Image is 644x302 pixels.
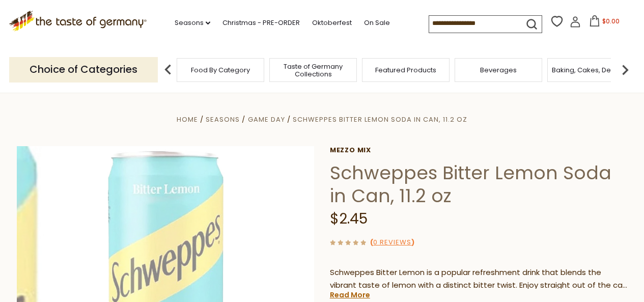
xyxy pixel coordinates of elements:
a: Seasons [206,115,240,124]
a: Seasons [175,17,210,29]
img: next arrow [615,60,635,80]
a: Food By Category [191,66,250,74]
a: Home [177,115,198,124]
button: $0.00 [583,15,626,31]
span: ( ) [370,237,414,247]
a: Oktoberfest [312,17,352,29]
a: Beverages [480,66,517,74]
a: Read More [330,290,370,300]
a: 0 Reviews [373,237,411,248]
span: $2.45 [330,209,368,229]
a: Taste of Germany Collections [272,63,354,78]
p: Schweppes Bitter Lemon is a popular refreshment drink that blends the vibrant taste of lemon with... [330,266,628,292]
a: Schweppes Bitter Lemon Soda in Can, 11.2 oz [293,115,467,124]
img: previous arrow [158,60,178,80]
a: Baking, Cakes, Desserts [552,66,631,74]
span: $0.00 [602,17,620,25]
a: Featured Products [375,66,436,74]
p: Choice of Categories [9,57,158,82]
a: On Sale [364,17,390,29]
a: Mezzo Mix [330,146,628,154]
a: Game Day [248,115,285,124]
a: Christmas - PRE-ORDER [222,17,300,29]
h1: Schweppes Bitter Lemon Soda in Can, 11.2 oz [330,161,628,207]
